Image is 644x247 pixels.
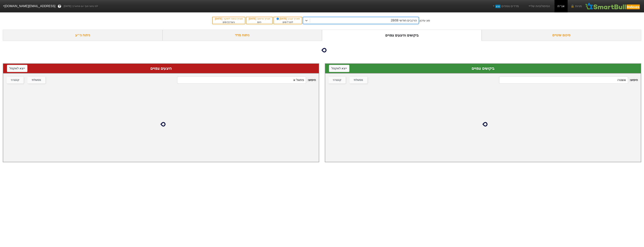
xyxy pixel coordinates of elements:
[177,77,316,84] span: חיפוש :
[276,20,300,24] div: לפני ימים
[163,30,322,41] div: ניתוח מדד
[333,78,341,82] div: קונצרני
[495,5,500,8] span: חדש
[177,77,306,84] input: 371 רשומות...
[32,78,41,82] div: ממשלתי
[317,46,327,55] img: loading...
[499,77,638,84] span: חיפוש :
[354,78,363,82] div: ממשלתי
[276,17,300,20] div: תאריך קובע :
[27,77,45,83] button: ממשלתי
[3,30,163,41] div: ניתוח ני״ע
[249,17,257,20] span: [DATE]
[329,77,346,83] button: קונצרני
[329,65,349,72] button: ייצא לאקסל
[420,19,430,23] div: סוג עדכון
[64,4,98,8] span: לפי נתוני סוף יום מתאריך [DATE]
[287,21,288,23] span: 7
[7,66,315,71] div: היצעים צפויים
[526,2,551,10] a: הסימולציות שלי
[391,18,417,23] div: הרכבים חודשי 28/08
[478,120,488,129] img: loading...
[499,77,628,84] input: 204 רשומות...
[214,17,243,20] div: תאריך כניסה לתוקף :
[585,2,641,10] img: SmartBull
[11,78,19,82] div: קונצרני
[156,120,166,129] img: loading...
[482,30,641,41] div: סיכום שינויים
[215,17,223,20] span: [DATE]
[7,77,24,83] button: קונצרני
[349,77,367,83] button: ממשלתי
[7,65,27,72] button: ייצא לאקסל
[276,17,288,20] span: [DATE]
[491,2,520,10] a: מדדים נוספיםחדש
[322,30,482,41] div: ביקושים והיצעים צפויים
[59,4,61,9] span: ?
[329,66,637,71] div: ביקושים צפויים
[248,17,270,20] div: תאריך פרסום :
[257,21,261,23] span: היום
[214,20,243,24] div: בעוד ימים
[227,21,230,23] span: 11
